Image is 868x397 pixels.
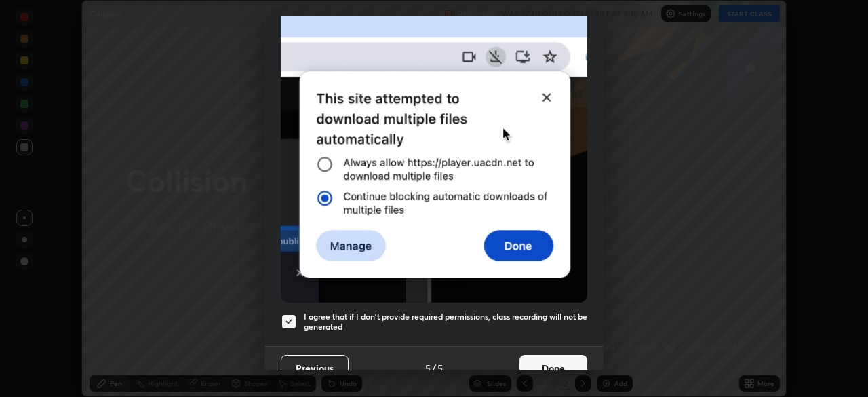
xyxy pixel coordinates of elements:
[437,361,443,375] h4: 5
[281,355,349,382] button: Previous
[304,311,587,333] h5: I agree that if I don't provide required permissions, class recording will not be generated
[281,6,587,303] img: downloads-permission-blocked.gif
[432,361,436,375] h4: /
[425,361,431,375] h4: 5
[519,355,587,382] button: Done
